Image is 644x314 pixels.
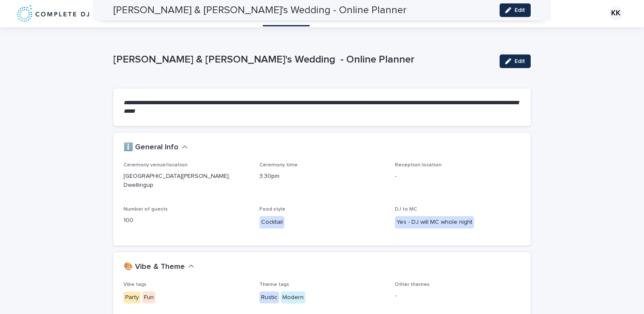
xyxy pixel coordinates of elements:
[142,291,155,304] div: Fun
[124,263,185,272] h2: 🎨 Vibe & Theme
[124,216,249,225] p: 100
[259,163,298,168] span: Ceremony time
[515,58,525,64] span: Edit
[395,282,430,287] span: Other themes
[124,172,249,190] p: [GEOGRAPHIC_DATA][PERSON_NAME], Dwellingup
[124,291,141,304] div: Party
[259,282,289,287] span: Theme tags
[395,163,442,168] span: Reception location
[609,7,623,20] div: KK
[124,207,168,212] span: Number of guests
[395,207,417,212] span: DJ to MC
[395,216,474,228] div: Yes - DJ will MC whole night
[500,54,531,68] button: Edit
[113,54,493,66] p: [PERSON_NAME] & [PERSON_NAME]'s Wedding - Online Planner
[124,282,147,287] span: Vibe tags
[259,291,279,304] div: Rustic
[259,207,285,212] span: Food style
[395,291,520,300] p: -
[124,143,188,152] button: ℹ️ General Info
[395,172,520,181] p: -
[17,5,89,22] img: 8nP3zCmvR2aWrOmylPw8
[259,172,385,181] p: 3.30pm
[124,163,187,168] span: Ceremony venue/location
[259,216,285,228] div: Cocktail
[281,291,305,304] div: Modern
[124,263,194,272] button: 🎨 Vibe & Theme
[124,143,178,152] h2: ℹ️ General Info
